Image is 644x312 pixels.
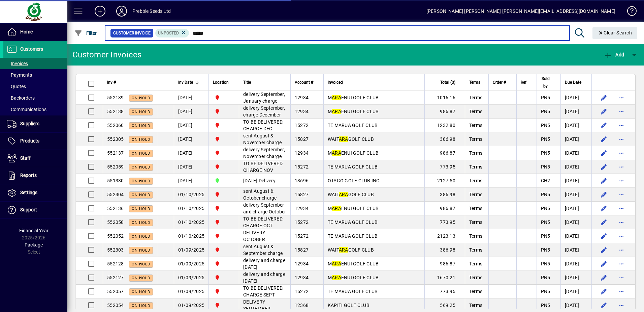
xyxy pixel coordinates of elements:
span: TE MARUA GOLF CLUB [328,233,378,239]
span: 552058 [107,219,124,225]
div: Due Date [565,79,587,86]
span: 15827 [295,247,309,253]
span: Due Date [565,79,581,86]
span: Quotes [7,84,26,89]
span: PALMERSTON NORTH [213,288,235,295]
span: DELIVERY OCTOBER [243,230,265,242]
span: PN5 [541,136,550,142]
span: PALMERSTON NORTH [213,260,235,267]
td: 2127.50 [424,174,465,188]
button: Edit [599,217,609,228]
td: [DATE] [560,285,591,298]
span: TE MARUA GOLF CLUB [328,123,378,128]
span: sent August & October charge [243,188,277,201]
td: [DATE] [174,91,209,105]
a: Communications [3,104,67,115]
span: Terms [469,136,482,142]
span: PALMERSTON NORTH [213,108,235,115]
span: On hold [132,234,150,239]
a: Backorders [3,92,67,104]
span: WAIT GOLF CLUB [328,136,374,142]
span: Order # [493,79,506,86]
span: Clear Search [598,30,632,35]
span: TO BE DELIVERED. CHARGE NOV [243,161,284,173]
button: Edit [599,148,609,158]
button: More options [616,120,627,131]
button: More options [616,203,627,214]
span: DELIVERY SEPTEMBER [243,299,270,311]
span: On hold [132,193,150,197]
a: Invoices [3,58,67,69]
span: 15827 [295,136,309,142]
span: PN5 [541,123,550,128]
div: Title [243,79,286,86]
button: Edit [599,286,609,297]
span: 12934 [295,261,309,266]
span: PN5 [541,206,550,211]
span: 15272 [295,233,309,239]
span: Financial Year [19,228,49,233]
td: 1670.21 [424,271,465,285]
span: M ENUI GOLF CLUB [328,150,379,156]
span: CHRISTCHURCH [213,177,235,184]
td: [DATE] [560,174,591,188]
em: ARA [332,95,341,100]
span: 12368 [295,303,309,308]
div: Customer Invoices [72,49,141,60]
span: Customers [20,46,43,52]
button: More options [616,272,627,283]
span: PN5 [541,233,550,239]
span: Terms [469,247,482,253]
span: 12934 [295,95,309,100]
span: delivery September, charge December [243,105,285,118]
span: On hold [132,220,150,225]
span: PN5 [541,109,550,114]
td: 386.98 [424,243,465,257]
span: Add [604,52,624,57]
span: PALMERSTON NORTH [213,122,235,129]
td: 773.95 [424,285,465,298]
span: 15272 [295,219,309,225]
td: [DATE] [560,146,591,160]
button: Edit [599,106,609,117]
span: Total ($) [440,79,455,86]
div: Inv Date [178,79,205,86]
div: Order # [493,79,512,86]
span: Suppliers [20,121,39,126]
button: Clear [592,27,638,39]
td: 01/09/2025 [174,257,209,271]
span: 12934 [295,206,309,211]
button: Filter [73,27,99,39]
span: PALMERSTON NORTH [213,163,235,171]
div: Total ($) [429,79,461,86]
span: Location [213,79,229,86]
div: Account # [295,79,319,86]
a: Products [3,133,67,150]
span: 552054 [107,303,124,308]
span: On hold [132,304,150,308]
span: 552304 [107,192,124,197]
span: delivery and charge [DATE] [243,258,285,270]
span: PN5 [541,219,550,225]
span: Terms [469,109,482,114]
button: Edit [599,134,609,145]
div: Prebble Seeds Ltd [132,6,171,17]
span: 12934 [295,109,309,114]
span: PALMERSTON NORTH [213,274,235,281]
span: PN5 [541,261,550,266]
button: More options [616,258,627,269]
td: [DATE] [560,202,591,215]
span: Payments [7,72,32,78]
a: Settings [3,184,67,201]
span: Backorders [7,95,35,101]
span: On hold [132,151,150,156]
span: Terms [469,123,482,128]
span: Terms [469,261,482,266]
span: 12934 [295,150,309,156]
span: TO BE DELIVERED. CHARGE OCT [243,216,284,228]
td: 386.98 [424,188,465,202]
td: 1016.16 [424,91,465,105]
span: PN5 [541,150,550,156]
button: Edit [599,272,609,283]
em: ARA [332,109,341,114]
